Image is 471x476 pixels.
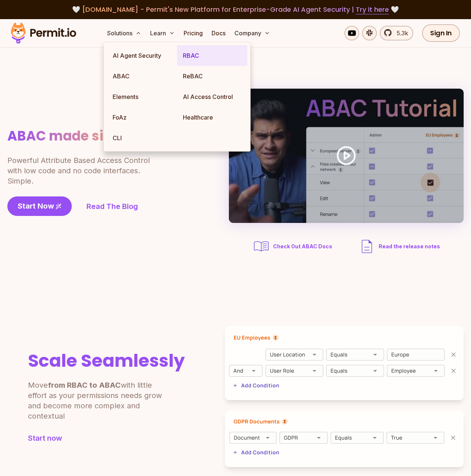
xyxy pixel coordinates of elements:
[177,107,247,128] a: Healthcare
[7,128,138,145] h1: ABAC made simple
[147,26,178,40] button: Learn
[358,238,376,255] img: description
[18,201,54,211] span: Start Now
[379,243,440,250] span: Read the release notes
[252,238,334,255] a: Check Out ABAC Docs
[7,21,79,46] img: Permit logo
[422,24,460,42] a: Sign In
[209,26,229,40] a: Docs
[107,107,177,128] a: FoAz
[107,86,177,107] a: Elements
[380,26,413,40] a: 5.3k
[177,45,247,66] a: RBAC
[107,45,177,66] a: AI Agent Security
[177,66,247,86] a: ReBAC
[28,349,185,372] h2: Scale Seamlessly
[82,5,389,14] span: [DOMAIN_NAME] - Permit's New Platform for Enterprise-Grade AI Agent Security |
[392,29,408,38] span: 5.3k
[273,243,332,250] span: Check Out ABAC Docs
[177,86,247,107] a: AI Access Control
[18,4,453,15] div: 🤍 🤍
[358,238,440,255] a: Read the release notes
[107,66,177,86] a: ABAC
[356,5,389,14] a: Try it here
[107,128,177,148] a: CLI
[86,201,138,212] a: Read The Blog
[104,26,144,40] button: Solutions
[28,380,171,421] p: Move with little effort as your permissions needs grow and become more complex and contextual
[181,26,206,40] a: Pricing
[231,26,273,40] button: Company
[48,381,121,390] b: from RBAC to ABAC
[28,433,185,443] a: Start now
[252,238,270,255] img: abac docs
[7,155,151,186] p: Powerful Attribute Based Access Control with low code and no code interfaces. Simple.
[7,196,72,216] a: Start Now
